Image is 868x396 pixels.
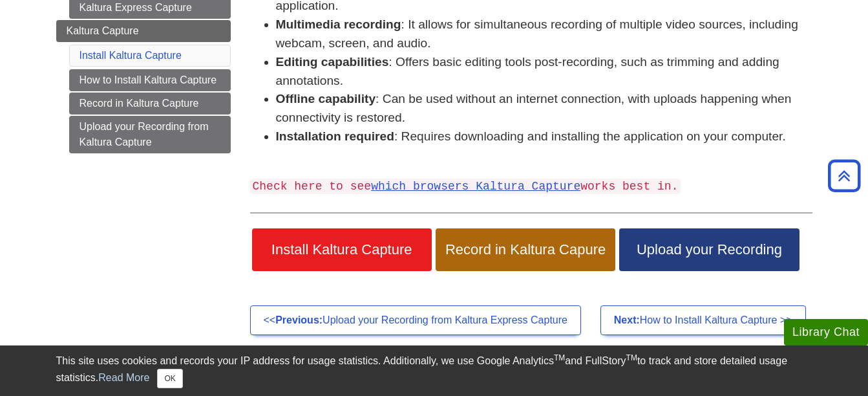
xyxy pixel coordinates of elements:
a: which browsers Kaltura Capture [371,180,580,193]
strong: Multimedia recording [276,17,401,31]
strong: Offline capability [276,92,376,105]
button: Library Chat [784,319,868,346]
a: <<Previous:Upload your Recording from Kaltura Express Capture [250,305,581,335]
a: Record in Kaltura Capure [436,228,615,271]
code: Check here to see works best in. [250,179,681,194]
sup: TM [554,353,565,362]
span: Install Kaltura Capture [262,241,422,258]
sup: TM [626,353,637,362]
li: : Requires downloading and installing the application on your computer. [276,127,812,146]
a: Record in Kaltura Capture [69,93,231,115]
span: Record in Kaltura Capure [445,241,606,258]
a: Back to Top [823,167,865,184]
li: : It allows for simultaneous recording of multiple video sources, including webcam, screen, and a... [276,16,812,53]
a: Install Kaltura Capture [252,228,432,271]
a: Upload your Recording from Kaltura Capture [69,116,231,153]
strong: Editing capabilities [276,55,389,69]
a: Upload your Recording [619,228,799,271]
span: Kaltura Capture [67,25,139,36]
a: Install Kaltura Capture [79,50,182,61]
div: This site uses cookies and records your IP address for usage statistics. Additionally, we use Goo... [56,353,812,388]
strong: Next: [614,314,640,325]
button: Close [157,369,182,388]
strong: Installation required [276,129,394,143]
a: Next:How to Install Kaltura Capture >> [600,305,806,335]
a: Kaltura Capture [56,20,231,42]
a: Read More [98,372,149,383]
span: Upload your Recording [629,241,789,258]
li: : Can be used without an internet connection, with uploads happening when connectivity is restored. [276,90,812,127]
strong: Previous: [275,314,323,325]
a: How to Install Kaltura Capture [69,69,231,91]
li: : Offers basic editing tools post-recording, such as trimming and adding annotations. [276,53,812,91]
